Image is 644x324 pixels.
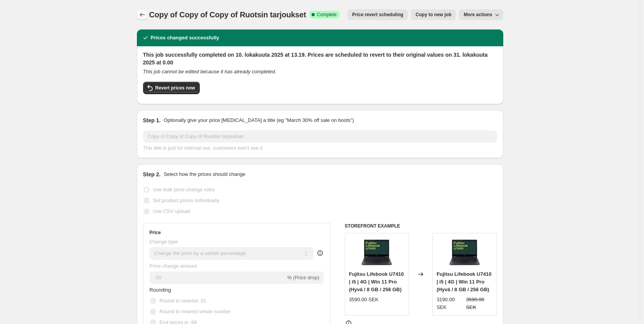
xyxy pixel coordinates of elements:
[150,287,171,293] span: Rounding
[349,296,379,304] div: 3590.00 SEK
[361,237,392,268] img: Fujitsu-Lifebook-U7410-0_80x.webp
[153,187,215,192] span: Use bulk price change rules
[164,170,245,178] p: Select how the prices should change
[150,272,286,284] input: -15
[459,9,503,20] button: More actions
[143,69,276,74] i: This job cannot be edited because it has already completed.
[153,197,219,203] span: Set product prices individually
[160,309,231,314] span: Round to nearest whole number
[149,10,306,19] span: Copy of Copy of Copy of Ruotsin tarjoukset
[466,296,493,311] strike: 3590.00 SEK
[352,12,403,18] span: Price revert scheduling
[345,223,497,229] h6: STOREFRONT EXAMPLE
[143,116,161,124] h2: Step 1.
[449,237,480,268] img: Fujitsu-Lifebook-U7410-0_80x.webp
[416,12,452,18] span: Copy to new job
[287,275,319,280] span: % (Price drop)
[437,271,491,292] span: Fujitsu Lifebook U7410 | i5 | 4G | Win 11 Pro (Hyvä / 8 GB / 256 GB)
[464,12,492,18] span: More actions
[437,296,463,311] div: 3190.00 SEK
[316,249,324,257] div: help
[164,116,354,124] p: Optionally give your price [MEDICAL_DATA] a title (eg "March 30% off sale on boots")
[155,85,195,91] span: Revert prices now
[160,298,206,304] span: Round to nearest .01
[411,9,456,20] button: Copy to new job
[317,12,337,18] span: Complete
[137,9,148,20] button: Price change jobs
[143,170,161,178] h2: Step 2.
[153,208,190,214] span: Use CSV upload
[150,263,197,269] span: Price change amount
[143,145,263,151] span: This title is just for internal use, customers won't see it
[143,51,497,66] h2: This job successfully completed on 10. lokakuuta 2025 at 13.19. Prices are scheduled to revert to...
[150,229,161,236] h3: Price
[143,82,200,94] button: Revert prices now
[143,130,497,143] input: 30% off holiday sale
[347,9,408,20] button: Price revert scheduling
[349,271,404,292] span: Fujitsu Lifebook U7410 | i5 | 4G | Win 11 Pro (Hyvä / 8 GB / 256 GB)
[150,239,178,245] span: Change type
[151,34,219,42] h2: Prices changed successfully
